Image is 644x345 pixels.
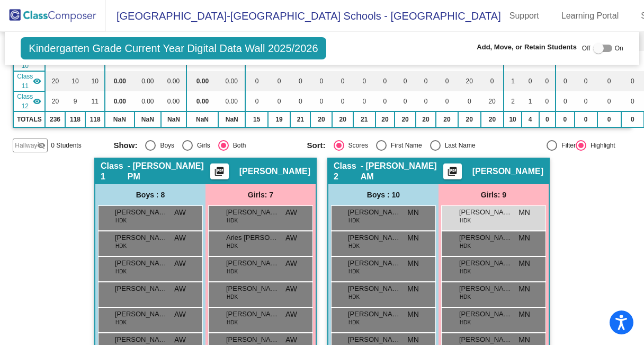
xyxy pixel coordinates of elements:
[328,184,439,205] div: Boys : 10
[290,111,310,127] td: 21
[115,309,168,320] span: [PERSON_NAME]
[348,258,401,269] span: [PERSON_NAME]
[518,232,530,244] span: MN
[460,268,471,275] span: HDK
[115,232,168,243] span: [PERSON_NAME]
[45,91,65,111] td: 20
[226,334,279,345] span: [PERSON_NAME] Blades
[416,91,436,111] td: 0
[290,91,310,111] td: 0
[161,91,186,111] td: 0.00
[268,71,290,91] td: 0
[128,161,210,182] span: - [PERSON_NAME] PM
[348,232,401,243] span: [PERSON_NAME]
[522,91,539,111] td: 1
[446,166,459,181] mat-icon: picture_as_pdf
[407,309,419,320] span: MN
[186,91,218,111] td: 0.00
[51,141,81,150] span: 0 Students
[459,334,512,345] span: [PERSON_NAME]
[472,166,543,177] span: [PERSON_NAME]
[218,71,245,91] td: 0.00
[556,111,575,127] td: 0
[115,242,127,250] span: HDK
[285,232,297,244] span: AW
[407,232,419,244] span: MN
[459,232,512,243] span: [PERSON_NAME]
[105,71,135,91] td: 0.00
[348,217,360,225] span: HDK
[213,166,226,181] mat-icon: picture_as_pdf
[477,42,577,53] span: Add, Move, or Retain Students
[395,111,416,127] td: 20
[310,111,332,127] td: 20
[245,111,267,127] td: 15
[65,111,86,127] td: 118
[458,91,481,111] td: 0
[174,309,186,320] span: AW
[85,111,105,127] td: 118
[290,71,310,91] td: 0
[332,111,353,127] td: 20
[285,309,297,320] span: AW
[21,37,326,59] span: Kindergarten Grade Current Year Digital Data Wall 2025/2026
[615,44,623,53] span: On
[13,91,45,111] td: Megan Makuch - Makuch
[375,111,395,127] td: 20
[95,184,205,205] div: Boys : 8
[375,91,395,111] td: 0
[407,207,419,218] span: MN
[101,161,128,182] span: Class 1
[522,111,539,127] td: 4
[458,111,481,127] td: 20
[115,268,127,275] span: HDK
[218,91,245,111] td: 0.00
[285,283,297,295] span: AW
[575,91,597,111] td: 0
[556,91,575,111] td: 0
[227,217,238,225] span: HDK
[597,91,621,111] td: 0
[575,71,597,91] td: 0
[557,141,576,150] div: Filter
[518,283,530,295] span: MN
[436,111,458,127] td: 20
[501,7,548,24] a: Support
[459,207,512,218] span: [PERSON_NAME]
[353,111,375,127] td: 21
[115,318,127,326] span: HDK
[481,111,504,127] td: 20
[460,318,471,326] span: HDK
[161,71,186,91] td: 0.00
[33,77,41,85] mat-icon: visibility
[174,232,186,244] span: AW
[17,72,33,91] span: Class 11
[416,111,436,127] td: 20
[85,71,105,91] td: 10
[239,166,310,177] span: [PERSON_NAME]
[348,309,401,320] span: [PERSON_NAME]
[553,7,628,24] a: Learning Portal
[174,207,186,218] span: AW
[156,141,174,150] div: Boys
[416,71,436,91] td: 0
[105,91,135,111] td: 0.00
[174,283,186,295] span: AW
[460,293,471,301] span: HDK
[226,207,279,218] span: [PERSON_NAME] Go
[597,71,621,91] td: 0
[285,207,297,218] span: AW
[518,207,530,218] span: MN
[245,71,267,91] td: 0
[15,141,37,150] span: Hallway
[205,184,316,205] div: Girls: 7
[361,161,443,182] span: - [PERSON_NAME] AM
[135,111,161,127] td: NaN
[597,111,621,127] td: 0
[353,71,375,91] td: 0
[65,91,86,111] td: 9
[227,268,238,275] span: HDK
[518,309,530,320] span: MN
[218,111,245,127] td: NaN
[115,283,168,294] span: [PERSON_NAME]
